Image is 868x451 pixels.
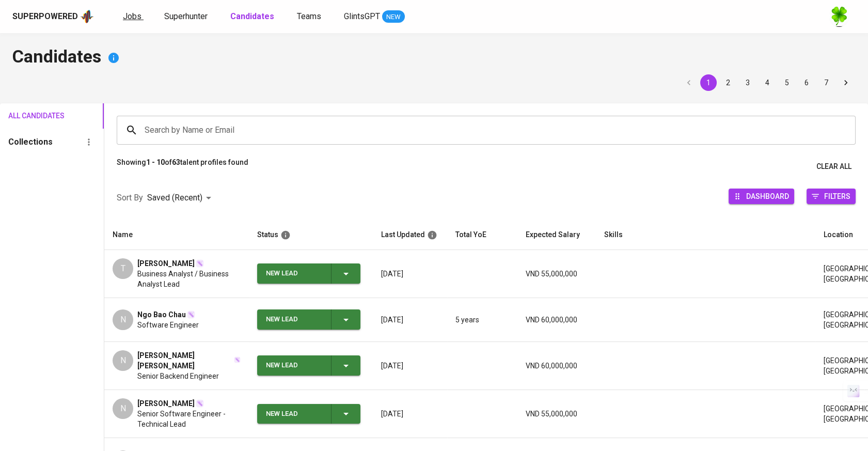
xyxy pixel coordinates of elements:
[249,220,373,250] th: Status
[596,220,815,250] th: Skills
[266,355,323,376] div: New Lead
[196,399,204,408] img: magic_wand.svg
[266,404,323,424] div: New Lead
[147,192,202,204] p: Saved (Recent)
[373,220,447,250] th: Last Updated
[117,192,143,204] p: Sort By
[779,74,795,91] button: Go to page 5
[257,404,360,424] button: New Lead
[746,189,789,203] span: Dashboard
[807,189,856,204] button: Filters
[257,309,360,330] button: New Lead
[113,258,133,279] div: T
[137,371,219,381] span: Senior Backend Engineer
[344,11,380,21] span: GlintsGPT
[838,74,854,91] button: Go to next page
[720,74,736,91] button: Go to page 2
[266,263,323,284] div: New Lead
[759,74,776,91] button: Go to page 4
[113,350,133,371] div: N
[381,361,439,371] p: [DATE]
[679,74,856,91] nav: pagination navigation
[137,398,195,409] span: [PERSON_NAME]
[381,409,439,419] p: [DATE]
[113,398,133,419] div: N
[137,309,186,320] span: Ngo Bao Chau
[798,74,815,91] button: Go to page 6
[729,189,794,204] button: Dashboard
[234,356,241,363] img: magic_wand.svg
[517,220,596,250] th: Expected Salary
[8,110,50,122] span: All Candidates
[257,355,360,376] button: New Lead
[137,320,199,330] span: Software Engineer
[381,315,439,325] p: [DATE]
[146,158,165,166] b: 1 - 10
[164,10,210,23] a: Superhunter
[187,310,195,319] img: magic_wand.svg
[113,309,133,330] div: N
[266,309,323,330] div: New Lead
[230,10,276,23] a: Candidates
[12,9,94,24] a: Superpoweredapp logo
[12,45,856,70] h4: Candidates
[230,11,274,21] b: Candidates
[12,11,78,23] div: Superpowered
[824,189,850,203] span: Filters
[818,74,834,91] button: Go to page 7
[80,9,94,24] img: app logo
[297,11,321,21] span: Teams
[526,269,588,279] p: VND 55,000,000
[447,220,517,250] th: Total YoE
[137,258,195,269] span: [PERSON_NAME]
[117,157,248,176] p: Showing of talent profiles found
[147,189,215,208] div: Saved (Recent)
[123,10,144,23] a: Jobs
[739,74,756,91] button: Go to page 3
[123,11,141,21] span: Jobs
[526,361,588,371] p: VND 60,000,000
[104,220,249,250] th: Name
[196,259,204,268] img: magic_wand.svg
[455,315,509,325] p: 5 years
[137,350,233,371] span: [PERSON_NAME] [PERSON_NAME]
[8,135,53,149] h6: Collections
[257,263,360,284] button: New Lead
[297,10,323,23] a: Teams
[812,157,856,176] button: Clear All
[816,160,851,173] span: Clear All
[344,10,405,23] a: GlintsGPT NEW
[700,74,717,91] button: page 1
[164,11,208,21] span: Superhunter
[526,409,588,419] p: VND 55,000,000
[381,269,439,279] p: [DATE]
[137,409,241,429] span: Senior Software Engineer - Technical Lead
[172,158,180,166] b: 63
[137,269,241,289] span: Business Analyst / Business Analyst Lead
[526,315,588,325] p: VND 60,000,000
[382,12,405,22] span: NEW
[829,6,849,27] img: f9493b8c-82b8-4f41-8722-f5d69bb1b761.jpg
